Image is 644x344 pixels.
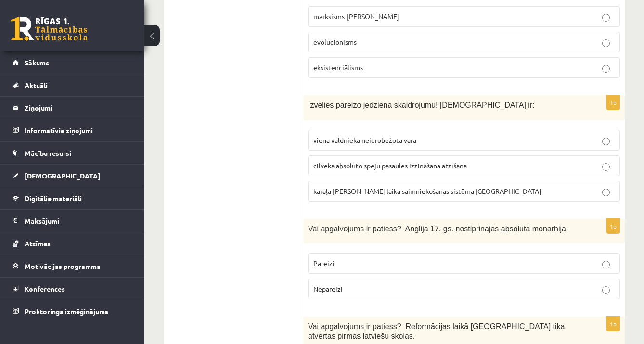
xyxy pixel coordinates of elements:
[13,300,132,322] a: Proktoringa izmēģinājums
[313,136,416,144] span: viena valdnieka neierobežota vara
[602,14,610,22] input: marksisms-[PERSON_NAME]
[25,307,108,316] span: Proktoringa izmēģinājums
[13,165,132,187] a: [DEMOGRAPHIC_DATA]
[308,322,565,341] span: Vai apgalvojums ir patiess? Reformācijas laikā [GEOGRAPHIC_DATA] tika atvērtas pirmās latviešu sk...
[13,142,132,164] a: Mācību resursi
[602,163,610,171] input: cilvēka absolūto spēju pasaules izzināšanā atzīšana
[308,101,535,109] span: Izvēlies pareizo jēdziena skaidrojumu! [DEMOGRAPHIC_DATA] ir:
[25,194,82,203] span: Digitālie materiāli
[602,261,610,268] input: Pareizi
[25,97,132,119] legend: Ziņojumi
[606,218,620,234] p: 1p
[313,161,467,170] span: cilvēka absolūto spēju pasaules izzināšanā atzīšana
[313,38,357,46] span: evolucionisms
[13,97,132,119] a: Ziņojumi
[602,286,610,294] input: Nepareizi
[313,187,541,195] span: karaļa [PERSON_NAME] laika saimniekošanas sistēma [GEOGRAPHIC_DATA]
[313,284,343,293] span: Nepareizi
[602,39,610,47] input: evolucionisms
[25,171,100,180] span: [DEMOGRAPHIC_DATA]
[25,81,48,89] span: Aktuāli
[25,210,132,232] legend: Maksājumi
[13,278,132,300] a: Konferences
[13,255,132,277] a: Motivācijas programma
[602,189,610,196] input: karaļa [PERSON_NAME] laika saimniekošanas sistēma [GEOGRAPHIC_DATA]
[11,17,88,41] a: Rīgas 1. Tālmācības vidusskola
[25,284,65,293] span: Konferences
[313,12,399,21] span: marksisms-[PERSON_NAME]
[602,65,610,73] input: eksistenciālisms
[25,119,132,141] legend: Informatīvie ziņojumi
[13,51,132,74] a: Sākums
[13,210,132,232] a: Maksājumi
[606,95,620,110] p: 1p
[25,239,51,248] span: Atzīmes
[25,262,101,270] span: Motivācijas programma
[606,316,620,331] p: 1p
[13,119,132,141] a: Informatīvie ziņojumi
[25,58,49,67] span: Sākums
[13,232,132,255] a: Atzīmes
[313,63,363,72] span: eksistenciālisms
[13,74,132,96] a: Aktuāli
[602,138,610,145] input: viena valdnieka neierobežota vara
[308,225,568,233] span: Vai apgalvojums ir patiess? Anglijā 17. gs. nostiprinājās absolūtā monarhija.
[25,149,71,157] span: Mācību resursi
[13,187,132,209] a: Digitālie materiāli
[313,259,335,268] span: Pareizi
